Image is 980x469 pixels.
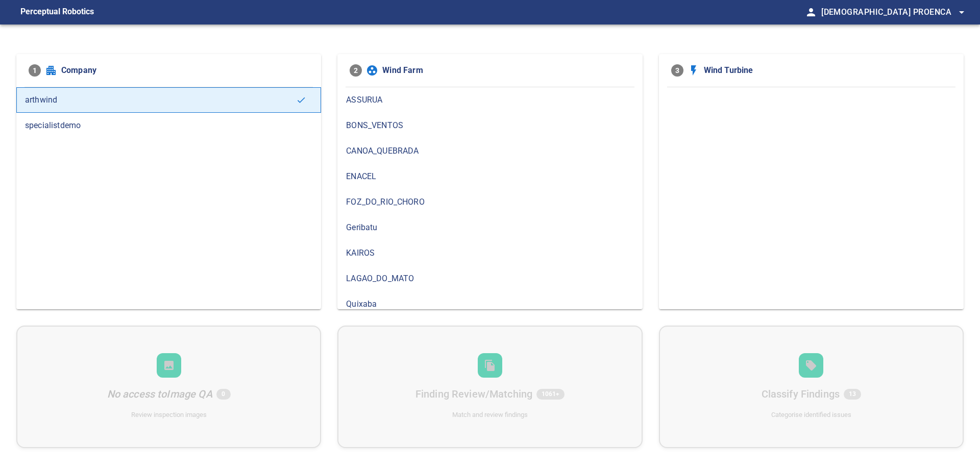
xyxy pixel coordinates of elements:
span: ASSURUA [346,94,633,106]
span: FOZ_DO_RIO_CHORO [346,196,633,208]
span: ENACEL [346,170,633,183]
span: BONS_VENTOS [346,119,633,132]
button: [DEMOGRAPHIC_DATA] Proenca [817,2,968,22]
div: CANOA_QUEBRADA [337,138,642,164]
div: BONS_VENTOS [337,113,642,138]
span: KAIROS [346,247,633,259]
div: ENACEL [337,164,642,189]
span: arthwind [25,94,296,106]
div: arthwind [16,87,321,113]
div: specialistdemo [16,113,321,138]
div: Geribatu [337,215,642,240]
span: specialistdemo [25,119,312,132]
div: FOZ_DO_RIO_CHORO [337,189,642,215]
figcaption: Perceptual Robotics [20,4,94,20]
div: KAIROS [337,240,642,266]
span: [DEMOGRAPHIC_DATA] Proenca [821,5,968,19]
span: arrow_drop_down [955,6,968,18]
span: Geribatu [346,221,633,234]
span: Quixaba [346,298,633,310]
span: CANOA_QUEBRADA [346,145,633,157]
div: Quixaba [337,291,642,317]
span: 3 [671,64,683,77]
span: person [805,6,817,18]
div: LAGAO_DO_MATO [337,266,642,291]
div: ASSURUA [337,87,642,113]
span: Wind Farm [382,64,630,77]
span: 2 [350,64,362,77]
span: 1 [29,64,41,77]
span: Company [61,64,309,77]
span: Wind Turbine [704,64,951,77]
span: LAGAO_DO_MATO [346,273,633,285]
